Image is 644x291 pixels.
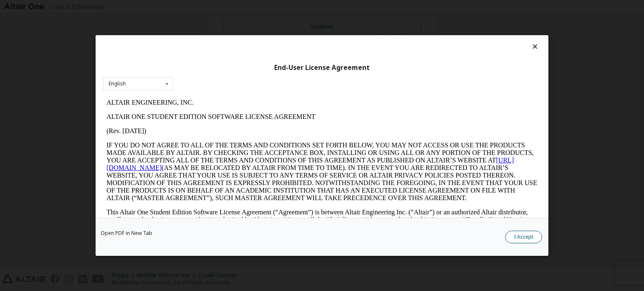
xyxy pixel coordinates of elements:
[103,64,541,72] div: End-User License Agreement
[3,61,411,76] a: [URL][DOMAIN_NAME]
[109,81,126,86] div: English
[3,32,434,39] p: (Rev. [DATE])
[3,18,434,25] p: ALTAIR ONE STUDENT EDITION SOFTWARE LICENSE AGREEMENT
[101,231,152,236] a: Open PDF in New Tab
[3,113,434,143] p: This Altair One Student Edition Software License Agreement (“Agreement”) is between Altair Engine...
[3,46,434,106] p: IF YOU DO NOT AGREE TO ALL OF THE TERMS AND CONDITIONS SET FORTH BELOW, YOU MAY NOT ACCESS OR USE...
[505,231,542,243] button: I Accept
[3,3,434,11] p: ALTAIR ENGINEERING, INC.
